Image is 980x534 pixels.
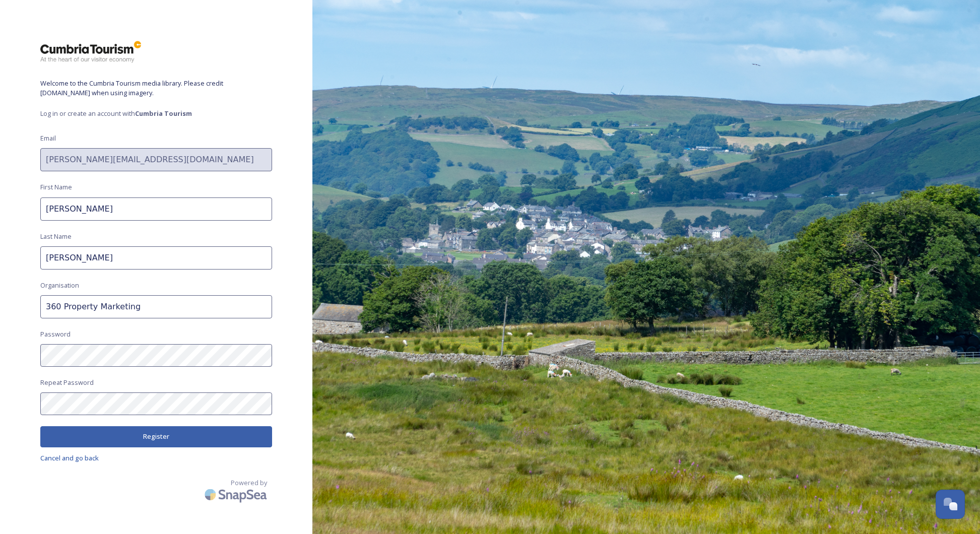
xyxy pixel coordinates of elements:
[202,483,272,506] img: SnapSea Logo
[40,246,272,270] input: Doe
[40,378,94,387] span: Repeat Password
[40,197,272,221] input: John
[40,40,141,63] img: ct_logo.png
[40,232,72,241] span: Last Name
[40,109,272,118] span: Log in or create an account with
[40,148,272,171] input: john.doe@snapsea.io
[231,478,267,488] span: Powered by
[40,426,272,447] button: Register
[936,490,965,519] button: Open Chat
[40,182,72,192] span: First Name
[40,79,272,98] span: Welcome to the Cumbria Tourism media library. Please credit [DOMAIN_NAME] when using imagery.
[40,453,99,462] span: Cancel and go back
[40,329,71,339] span: Password
[40,281,79,290] span: Organisation
[40,133,56,143] span: Email
[135,109,192,118] strong: Cumbria Tourism
[40,295,272,318] input: Acme Inc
